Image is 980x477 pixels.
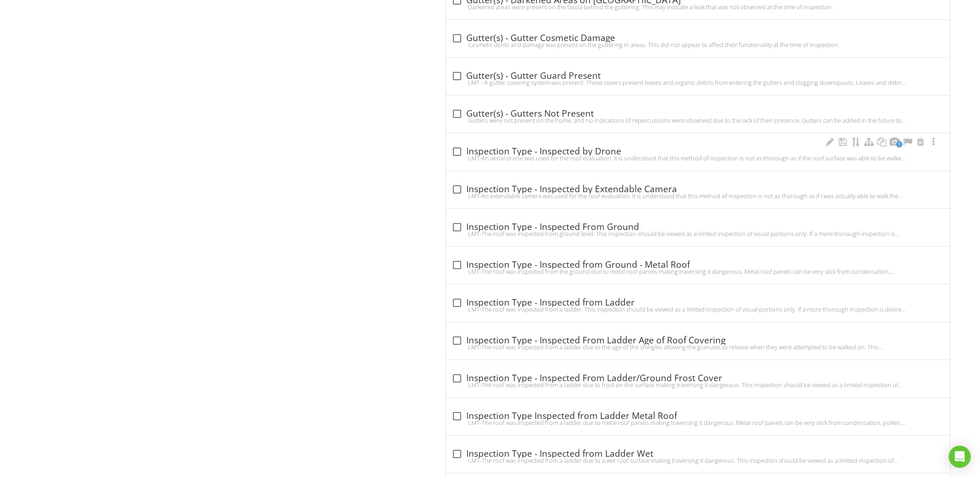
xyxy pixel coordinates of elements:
div: LMT-The roof was inspected from ground level. This inspection should be viewed as a limited inspe... [451,230,944,237]
div: LMT-The roof was inspected from the ground due to metal roof panels making traversing it dangerou... [451,268,944,275]
div: LMT-An aerial drone was used for the roof evaluation. It is understood that this method of inspec... [451,154,944,162]
div: Cosmetic dents and damage was present on the guttering in areas. This did not appear to affect th... [451,41,944,48]
div: LMT-The roof was inspected from a ladder due to the age of the shingles allowing the granules to ... [451,343,944,351]
span: 1 [896,141,903,147]
div: LMT - A gutter covering system was present. These covers prevent leaves and organic debris from e... [451,79,944,86]
div: LMT-The roof was inspected from a ladder. This inspection should be viewed as a limited inspectio... [451,306,944,313]
div: Gutters were not present on the home, and no indications of repercussions were observed due to th... [451,117,944,124]
div: LMT-The roof was inspected from a ladder due to metal roof panels making traversing it dangerous.... [451,419,944,426]
div: Open Intercom Messenger [949,446,971,468]
div: Darkened areas were present on the fascia behind the guttering. This may indicate a leak that was... [451,3,944,11]
div: LMT-The roof was inspected from a ladder due to frost on the surface making traversing it dangero... [451,381,944,389]
div: LMT-An extendable camera was used for the roof evaluation. It is understood that this method of i... [451,192,944,200]
div: LMT-The roof was inspected from a ladder due to a wet roof surface making traversing it dangerous... [451,457,944,464]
